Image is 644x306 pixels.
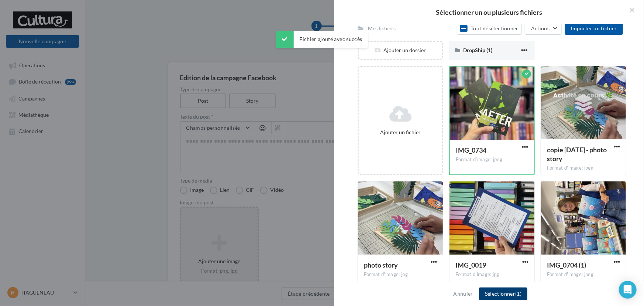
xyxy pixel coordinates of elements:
[364,271,437,278] div: Format d'image: jpg
[547,146,607,163] span: copie 09-08-2025 - photo story
[451,289,476,298] button: Annuler
[276,31,368,48] div: Fichier ajouté avec succès
[455,271,528,278] div: Format d'image: jpg
[463,47,492,53] span: DropShip (1)
[346,9,632,16] h2: Sélectionner un ou plusieurs fichiers
[456,156,528,163] div: Format d'image: jpeg
[515,290,521,297] span: (1)
[525,22,562,35] button: Actions
[359,47,442,54] div: Ajouter un dossier
[368,25,396,32] div: Mes fichiers
[531,25,550,31] span: Actions
[547,271,620,278] div: Format d'image: jpeg
[571,25,617,31] span: Importer un fichier
[362,129,439,136] div: Ajouter un fichier
[619,281,637,299] div: Open Intercom Messenger
[457,22,522,35] button: Tout désélectionner
[364,261,398,269] span: photo story
[565,22,623,35] button: Importer un fichier
[547,261,586,269] span: IMG_0704 (1)
[456,146,486,154] span: IMG_0734
[479,288,527,300] button: Sélectionner(1)
[455,261,486,269] span: IMG_0019
[547,165,620,171] div: Format d'image: jpeg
